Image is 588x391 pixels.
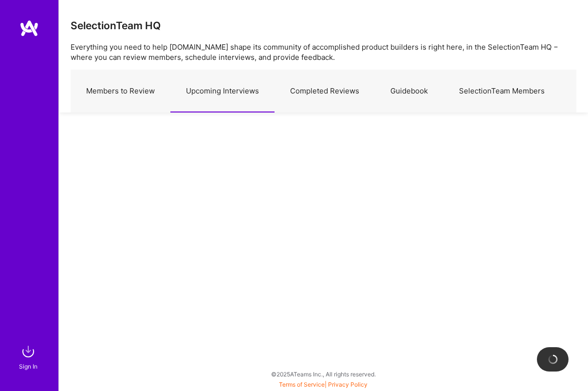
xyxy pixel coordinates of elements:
p: Everything you need to help [DOMAIN_NAME] shape its community of accomplished product builders is... [71,42,576,62]
div: Sign In [19,361,37,372]
a: Completed Reviews [275,70,375,112]
span: | [279,381,367,388]
div: © 2025 ATeams Inc., All rights reserved. [58,362,588,386]
a: Guidebook [375,70,443,112]
a: Terms of Service [279,381,325,388]
img: sign in [18,342,38,361]
h3: SelectionTeam HQ [71,19,161,32]
a: Upcoming Interviews [170,70,275,112]
img: logo [19,19,39,37]
a: Privacy Policy [328,381,367,388]
a: Members to Review [71,70,170,112]
img: loading [548,354,558,365]
a: SelectionTeam Members [443,70,560,112]
a: sign inSign In [20,342,38,372]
